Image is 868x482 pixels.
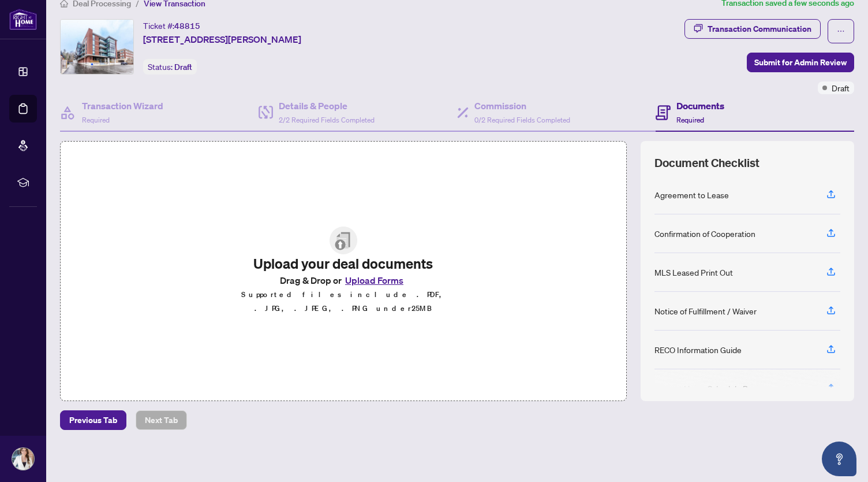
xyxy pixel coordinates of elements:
div: RECO Information Guide [654,343,742,356]
span: Previous Tab [69,411,117,429]
span: 2/2 Required Fields Completed [279,116,375,124]
span: Required [82,116,110,124]
div: Notice of Fulfillment / Waiver [654,305,757,317]
button: Previous Tab [60,410,126,430]
button: Submit for Admin Review [747,53,854,72]
span: Required [676,116,704,124]
img: logo [9,9,37,30]
span: [STREET_ADDRESS][PERSON_NAME] [143,32,301,46]
span: Document Checklist [654,155,759,171]
div: Transaction Communication [708,20,811,38]
img: IMG-W12321281_1.jpg [61,20,133,74]
span: Draft [832,81,850,94]
h4: Details & People [279,99,375,113]
button: Open asap [822,442,856,476]
span: Drag & Drop or [280,273,407,288]
p: Supported files include .PDF, .JPG, .JPEG, .PNG under 25 MB [225,288,462,316]
button: Next Tab [136,410,187,430]
h4: Commission [474,99,570,113]
h2: Upload your deal documents [225,254,462,273]
img: File Upload [330,227,357,254]
h4: Documents [676,99,724,113]
div: MLS Leased Print Out [654,266,733,279]
button: Transaction Communication [684,19,821,39]
h4: Transaction Wizard [82,99,163,113]
div: Status: [143,59,197,75]
button: Upload Forms [342,273,407,288]
span: 0/2 Required Fields Completed [474,116,570,124]
span: File UploadUpload your deal documentsDrag & Drop orUpload FormsSupported files include .PDF, .JPG... [216,217,471,325]
span: Submit for Admin Review [754,53,847,72]
span: ellipsis [837,27,845,35]
img: Profile Icon [12,448,34,470]
span: 48815 [174,21,200,31]
div: Agreement to Lease [654,188,729,201]
span: Draft [174,62,192,72]
div: Confirmation of Cooperation [654,227,755,240]
div: Ticket #: [143,19,200,32]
